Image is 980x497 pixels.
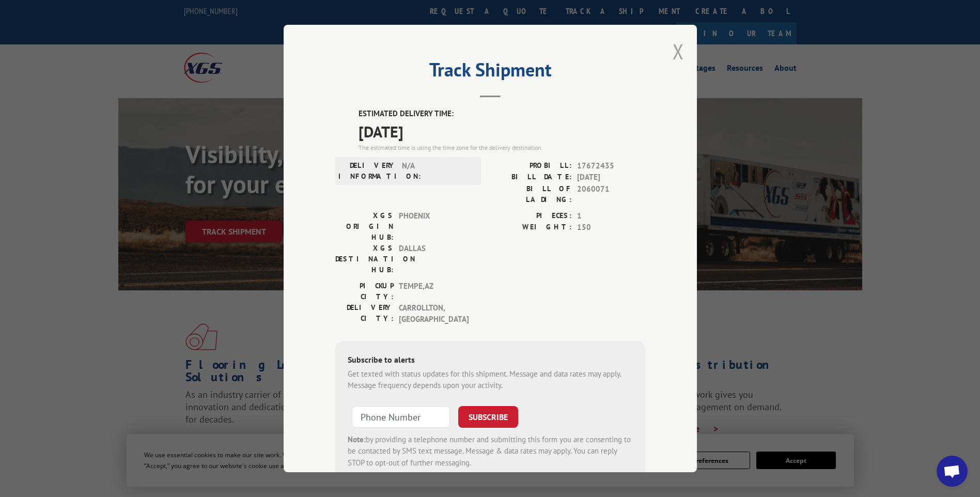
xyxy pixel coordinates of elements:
label: DELIVERY CITY: [335,302,394,325]
div: Open chat [937,456,968,487]
label: PICKUP CITY: [335,281,394,302]
span: 2060071 [577,183,645,205]
label: PROBILL: [490,160,572,172]
div: Subscribe to alerts [348,353,633,368]
div: The estimated time is using the time zone for the delivery destination. [359,143,645,152]
label: BILL DATE: [490,172,572,183]
label: XGS ORIGIN HUB: [335,210,394,243]
strong: Note: [348,434,366,444]
span: 1 [577,210,645,222]
span: [DATE] [359,120,645,143]
button: Close modal [673,38,684,65]
label: BILL OF LADING: [490,183,572,205]
label: XGS DESTINATION HUB: [335,243,394,275]
span: N/A [402,160,472,182]
label: PIECES: [490,210,572,222]
span: TEMPE , AZ [399,281,469,302]
div: Get texted with status updates for this shipment. Message and data rates may apply. Message frequ... [348,368,633,392]
label: DELIVERY INFORMATION: [338,160,397,182]
button: SUBSCRIBE [458,406,518,428]
span: DALLAS [399,243,469,275]
span: PHOENIX [399,210,469,243]
label: WEIGHT: [490,222,572,234]
span: 17672435 [577,160,645,172]
span: CARROLLTON , [GEOGRAPHIC_DATA] [399,302,469,325]
span: [DATE] [577,172,645,183]
div: by providing a telephone number and submitting this form you are consenting to be contacted by SM... [348,434,633,469]
h2: Track Shipment [335,63,645,82]
span: 150 [577,222,645,234]
input: Phone Number [352,406,450,428]
label: ESTIMATED DELIVERY TIME: [359,108,645,120]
